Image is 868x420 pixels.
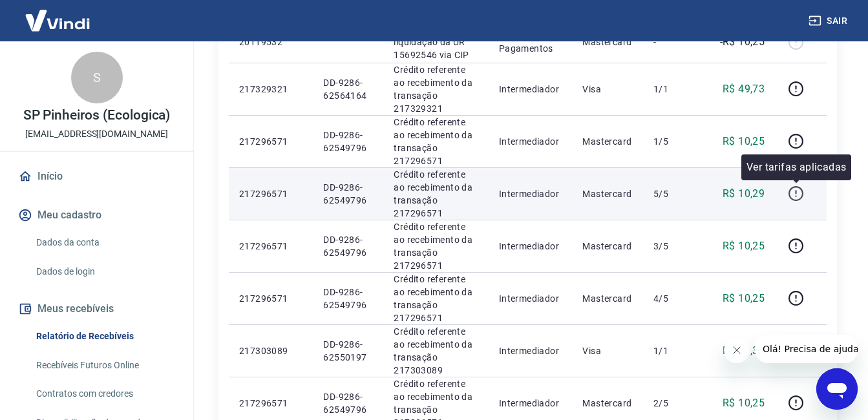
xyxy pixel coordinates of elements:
p: Mastercard [582,292,633,305]
p: 217296571 [239,135,302,148]
p: Mastercard [582,397,633,410]
p: 217296571 [239,397,302,410]
p: Visa [582,83,633,96]
p: R$ 51,30 [723,343,765,359]
p: R$ 10,25 [723,395,765,411]
p: 217296571 [239,292,302,305]
p: R$ 10,25 [723,291,765,306]
p: 217329321 [239,83,302,96]
p: DD-9286-62549796 [323,233,373,259]
p: - [653,36,692,48]
p: R$ 49,73 [723,81,765,97]
p: Intermediador [499,187,562,200]
iframe: Fechar mensagem [724,337,750,363]
p: Crédito referente ao recebimento da transação 217296571 [394,220,478,272]
p: 1/1 [653,83,692,96]
iframe: Mensagem da empresa [755,335,858,363]
p: 20119532 [239,36,302,48]
p: Mastercard [582,240,633,253]
p: 217296571 [239,187,302,200]
p: Visa [582,344,633,357]
p: R$ 10,25 [723,238,765,254]
a: Recebíveis Futuros Online [31,352,178,379]
p: 217303089 [239,344,302,357]
p: Intermediador [499,397,562,410]
p: Mastercard [582,135,633,148]
button: Meus recebíveis [16,295,178,323]
p: Crédito referente ao recebimento da transação 217296571 [394,273,478,324]
a: Dados da conta [31,229,178,256]
div: S [71,52,123,103]
a: Início [16,162,178,191]
button: Sair [806,9,852,33]
p: Crédito referente ao recebimento da transação 217296571 [394,116,478,167]
p: DD-9286-62564164 [323,76,373,102]
p: 1/1 [653,344,692,357]
p: 1/5 [653,135,692,148]
a: Relatório de Recebíveis [31,323,178,350]
button: Meu cadastro [16,201,178,229]
p: SP Pinheiros (Ecologica) [23,109,171,122]
p: Mastercard [582,187,633,200]
p: DD-9286-62549796 [323,181,373,207]
span: Olá! Precisa de ajuda? [8,9,109,19]
p: 2/5 [653,397,692,410]
p: Débito referente à liquidação da UR 15692546 via CIP [394,23,478,61]
p: Vindi Pagamentos [499,29,562,55]
a: Contratos com credores [31,381,178,407]
p: DD-9286-62550197 [323,338,373,364]
p: Intermediador [499,83,562,96]
p: Crédito referente ao recebimento da transação 217296571 [394,168,478,220]
p: Intermediador [499,344,562,357]
p: DD-9286-62549796 [323,286,373,311]
iframe: Botão para abrir a janela de mensagens [816,368,858,410]
p: 4/5 [653,292,692,305]
p: Intermediador [499,292,562,305]
img: Vindi [16,1,100,40]
p: 5/5 [653,187,692,200]
p: Ver tarifas aplicadas [746,160,846,175]
p: R$ 10,25 [723,134,765,149]
p: 217296571 [239,240,302,253]
p: DD-9286-62549796 [323,129,373,154]
p: Mastercard [582,36,633,48]
p: [EMAIL_ADDRESS][DOMAIN_NAME] [25,127,168,141]
p: 3/5 [653,240,692,253]
p: Crédito referente ao recebimento da transação 217329321 [394,63,478,115]
p: -R$ 10,25 [720,34,765,50]
a: Dados de login [31,258,178,285]
p: Intermediador [499,240,562,253]
p: Intermediador [499,135,562,148]
p: R$ 10,29 [723,186,765,202]
p: DD-9286-62549796 [323,390,373,416]
p: Crédito referente ao recebimento da transação 217303089 [394,325,478,377]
